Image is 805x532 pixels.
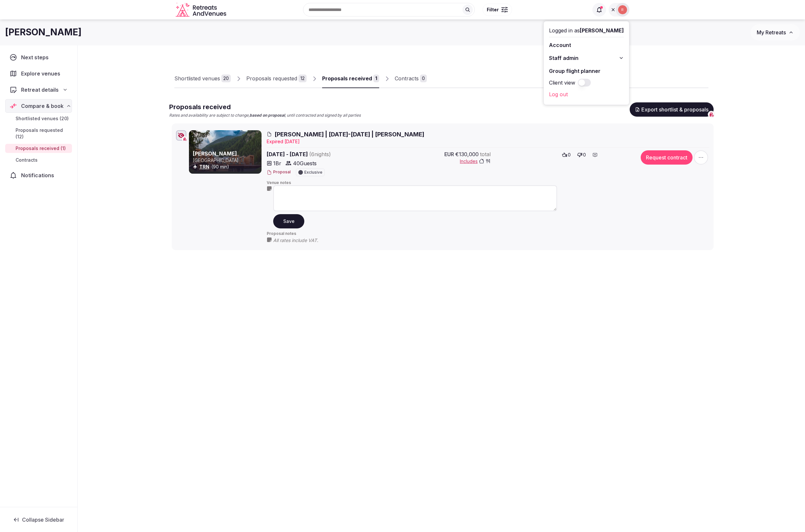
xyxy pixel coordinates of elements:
[21,53,51,61] span: Next steps
[322,69,379,88] a: Proposals received1
[5,67,72,80] a: Explore venues
[274,130,424,138] span: [PERSON_NAME] | [DATE]-[DATE] | [PERSON_NAME]
[22,516,64,523] span: Collapse Sidebar
[5,168,72,182] a: Notifications
[21,86,59,94] span: Retreat details
[5,126,72,141] a: Proposals requested (12)
[583,152,586,158] span: 0
[395,75,419,82] div: Contracts
[193,157,260,164] p: [GEOGRAPHIC_DATA]
[16,127,69,140] span: Proposals requested (12)
[199,164,209,170] button: TRN
[751,24,800,40] button: My Retreats
[221,75,231,82] div: 20
[420,75,427,82] div: 0
[246,69,307,88] a: Proposals requested12
[487,6,499,13] span: Filter
[444,150,454,158] span: EUR
[267,169,291,175] button: Proposal
[273,159,281,167] span: 1 Br
[21,102,64,110] span: Compare & book
[580,27,624,34] span: [PERSON_NAME]
[641,150,693,165] button: Request contract
[169,113,361,118] p: Rates and availability are subject to change, , until contracted and signed by all parties
[176,3,227,17] svg: Retreats and Venues company logo
[21,70,63,77] span: Explore venues
[395,69,427,88] a: Contracts0
[568,152,571,158] span: 0
[16,157,38,163] span: Contracts
[267,150,381,158] span: [DATE] - [DATE]
[630,102,714,117] button: Export shortlist & proposals
[174,75,220,82] div: Shortlisted venues
[757,29,786,36] span: My Retreats
[549,89,624,99] a: Log out
[575,150,588,159] button: 0
[5,26,82,39] h1: [PERSON_NAME]
[618,5,627,14] img: Ryan Sanford
[5,51,72,64] a: Next steps
[549,53,624,63] button: Staff admin
[549,40,624,50] a: Account
[273,214,304,228] button: Save
[298,75,307,82] div: 12
[174,69,231,88] a: Shortlisted venues20
[549,66,624,76] a: Group flight planner
[273,237,331,244] span: All rates include VAT.
[16,115,69,122] span: Shortlisted venues (20)
[309,151,331,157] span: ( 6 night s )
[5,114,72,123] a: Shortlisted venues (20)
[455,150,479,158] span: €130,000
[322,75,372,82] div: Proposals received
[549,27,624,34] div: Logged in as
[5,513,72,527] button: Collapse Sidebar
[267,231,709,237] span: Proposal notes
[16,145,66,152] span: Proposals received (1)
[373,75,379,82] div: 1
[267,138,709,145] div: Expire d [DATE]
[460,158,491,165] button: Includes
[5,144,72,153] a: Proposals received (1)
[480,150,491,158] span: total
[304,170,322,174] span: Exclusive
[560,150,573,159] button: 0
[549,54,578,62] span: Staff admin
[267,180,709,186] span: Venue notes
[193,164,260,170] div: (90 min)
[5,156,72,165] a: Contracts
[193,150,237,157] a: [PERSON_NAME]
[250,113,285,118] strong: based on proposal
[169,102,361,111] h2: Proposals received
[21,171,57,179] span: Notifications
[199,164,209,169] a: TRN
[246,75,297,82] div: Proposals requested
[483,4,512,16] button: Filter
[176,3,227,17] a: Visit the homepage
[293,159,317,167] span: 40 Guests
[549,79,575,87] label: Client view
